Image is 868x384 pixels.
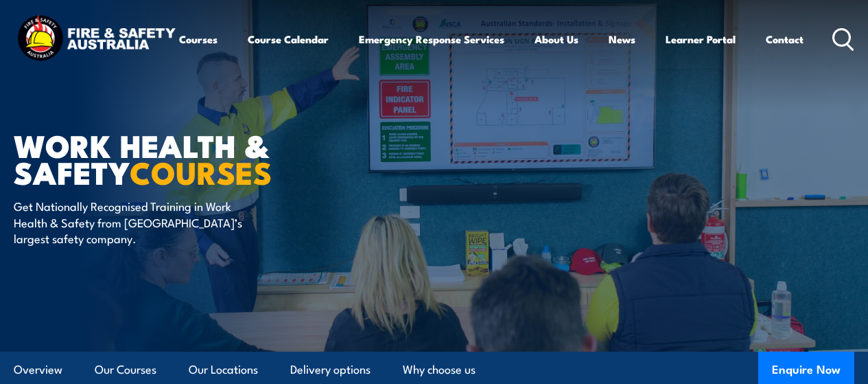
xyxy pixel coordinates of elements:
a: Course Calendar [248,23,329,56]
a: About Us [535,23,578,56]
a: Learner Portal [666,23,736,56]
h1: Work Health & Safety [14,131,353,185]
a: Emergency Response Services [359,23,504,56]
p: Get Nationally Recognised Training in Work Health & Safety from [GEOGRAPHIC_DATA]’s largest safet... [14,198,264,246]
a: News [609,23,635,56]
a: Contact [766,23,804,56]
strong: COURSES [130,148,272,195]
a: Courses [179,23,218,56]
